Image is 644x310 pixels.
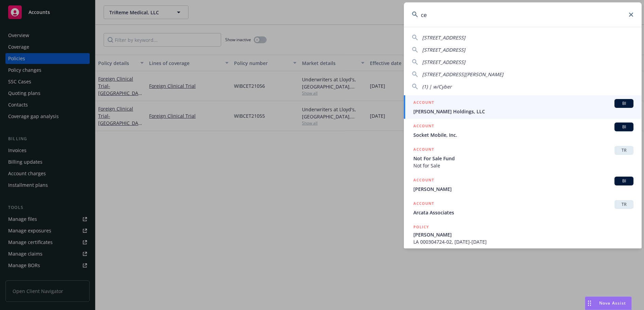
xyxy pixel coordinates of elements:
[404,119,642,142] a: ACCOUNTBISocket Mobile, Inc.
[413,231,633,238] span: [PERSON_NAME]
[413,238,633,245] span: LA 000304724-02, [DATE]-[DATE]
[422,83,452,90] span: (1) | w/Cyber
[413,185,633,193] span: [PERSON_NAME]
[413,177,434,185] h5: ACCOUNT
[422,71,503,78] span: [STREET_ADDRESS][PERSON_NAME]
[413,131,633,138] span: Socket Mobile, Inc.
[422,34,465,41] span: [STREET_ADDRESS]
[585,297,594,310] div: Drag to move
[617,201,631,208] span: TR
[617,147,631,153] span: TR
[404,142,642,173] a: ACCOUNTTRNot For Sale FundNot for Sale
[599,300,626,306] span: Nova Assist
[404,95,642,119] a: ACCOUNTBI[PERSON_NAME] Holdings, LLC
[404,220,642,249] a: POLICY[PERSON_NAME]LA 000304724-02, [DATE]-[DATE]
[404,2,642,27] input: Search...
[413,99,434,107] h5: ACCOUNT
[413,162,633,169] span: Not for Sale
[413,209,633,216] span: Arcata Associates
[422,59,465,65] span: [STREET_ADDRESS]
[413,108,633,115] span: [PERSON_NAME] Holdings, LLC
[617,178,631,184] span: BI
[404,173,642,196] a: ACCOUNTBI[PERSON_NAME]
[413,123,434,131] h5: ACCOUNT
[617,100,631,107] span: BI
[413,224,429,230] h5: POLICY
[404,196,642,220] a: ACCOUNTTRArcata Associates
[413,155,633,162] span: Not For Sale Fund
[422,47,465,53] span: [STREET_ADDRESS]
[413,146,434,154] h5: ACCOUNT
[413,200,434,208] h5: ACCOUNT
[585,296,632,310] button: Nova Assist
[617,124,631,130] span: BI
